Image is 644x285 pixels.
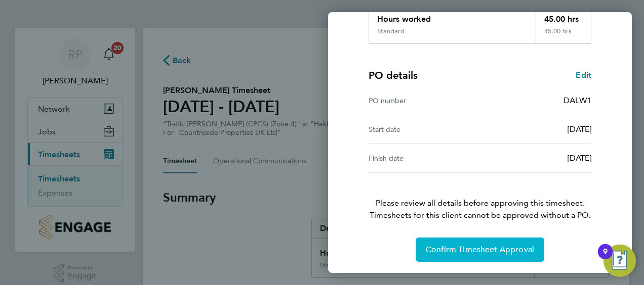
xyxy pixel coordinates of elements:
[356,209,603,221] span: Timesheets for this client cannot be approved without a PO.
[563,96,591,105] span: DALW1
[426,245,534,255] span: Confirm Timesheet Approval
[369,5,536,27] div: Hours worked
[536,5,591,27] div: 45.00 hrs
[369,94,480,107] div: PO number
[416,238,544,262] button: Confirm Timesheet Approval
[369,152,480,164] div: Finish date
[480,152,591,164] div: [DATE]
[480,123,591,135] div: [DATE]
[576,70,591,80] span: Edit
[603,245,636,277] button: Open Resource Center, 9 new notifications
[377,27,405,35] div: Standard
[369,68,418,82] h4: PO details
[576,69,591,81] a: Edit
[536,27,591,43] div: 45.00 hrs
[603,252,608,265] div: 9
[369,123,480,135] div: Start date
[356,173,603,221] p: Please review all details before approving this timesheet.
